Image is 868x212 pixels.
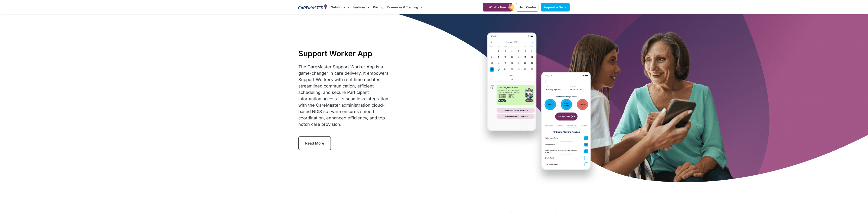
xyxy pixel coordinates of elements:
[541,3,570,11] a: Request a Demo
[516,3,538,11] a: Help Centre
[305,141,324,145] span: Read More
[518,5,536,9] span: Help Centre
[483,3,512,11] a: What's New
[543,5,567,9] span: Request a Demo
[488,5,506,9] span: What's New
[298,64,391,127] div: The CareMaster Support Worker App is a game-changer in care delivery. It empowers Support Workers...
[298,49,391,58] h1: Support Worker App
[298,136,331,150] a: Read More
[298,4,327,10] img: CareMaster Logo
